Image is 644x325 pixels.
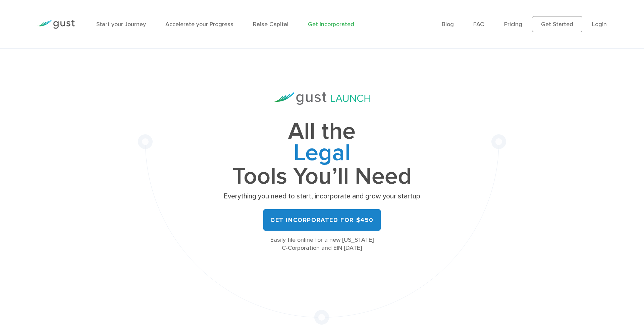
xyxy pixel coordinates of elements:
a: Get Started [532,16,582,32]
img: Gust Launch Logo [274,92,370,105]
a: Get Incorporated for $450 [263,209,381,231]
div: Easily file online for a new [US_STATE] C-Corporation and EIN [DATE] [221,236,423,252]
a: Start your Journey [96,21,146,28]
a: Get Incorporated [308,21,354,28]
span: Legal [221,142,423,166]
a: Login [592,21,607,28]
img: Gust Logo [37,20,75,29]
a: FAQ [473,21,485,28]
h1: All the Tools You’ll Need [221,121,423,187]
a: Raise Capital [253,21,288,28]
a: Pricing [504,21,522,28]
p: Everything you need to start, incorporate and grow your startup [221,192,423,201]
a: Accelerate your Progress [165,21,233,28]
a: Blog [442,21,454,28]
